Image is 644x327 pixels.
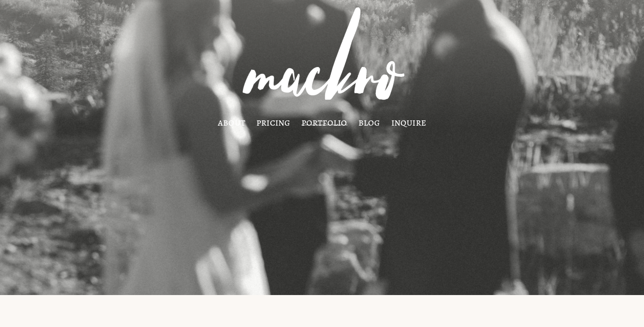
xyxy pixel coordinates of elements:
[391,119,427,126] a: inquire
[301,119,347,126] a: portfolio
[256,119,290,126] a: pricing
[358,119,380,126] a: blog
[218,119,245,126] a: about
[224,0,420,117] img: MACKRO PHOTOGRAPHY | Denver Colorado Wedding Photographer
